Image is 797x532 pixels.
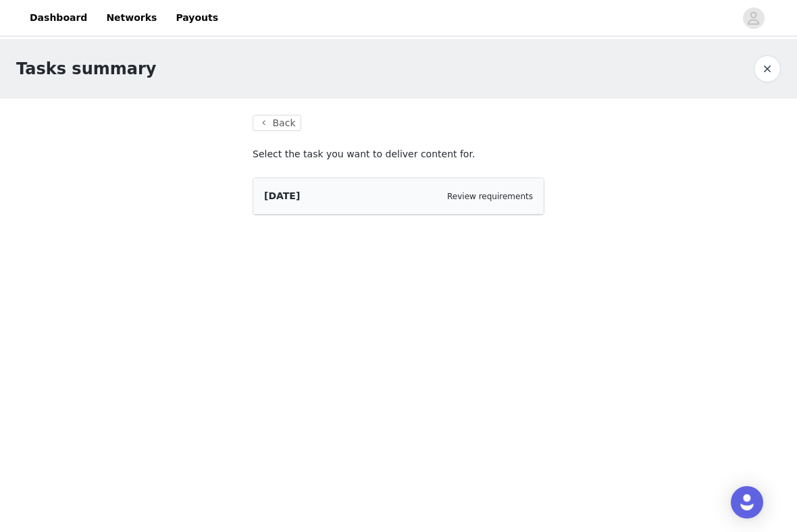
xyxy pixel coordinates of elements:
[747,7,760,29] div: avatar
[22,3,95,33] a: Dashboard
[447,192,533,201] a: Review requirements
[98,3,165,33] a: Networks
[264,190,300,201] span: [DATE]
[731,486,763,518] div: Open Intercom Messenger
[253,147,544,161] p: Select the task you want to deliver content for.
[168,3,226,33] a: Payouts
[253,115,301,131] button: Back
[16,57,156,81] h1: Tasks summary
